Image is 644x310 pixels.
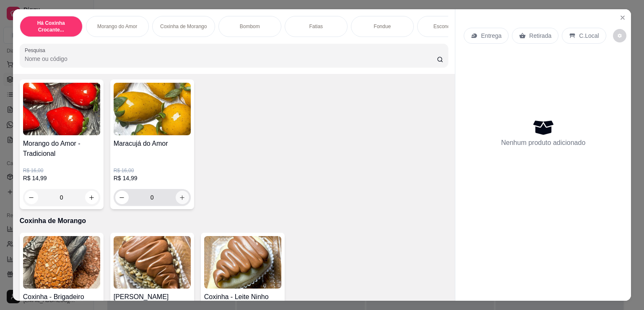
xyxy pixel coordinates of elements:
p: C.Local [579,32,599,40]
img: product-image [23,236,100,289]
button: Close [616,11,629,24]
p: R$ 14,99 [114,174,191,182]
p: R$ 16,00 [114,167,191,174]
p: R$ 14,99 [23,174,100,182]
p: Coxinha de Morango [160,23,207,30]
img: product-image [114,83,191,135]
p: Retirada [529,32,551,40]
button: decrease-product-quantity [25,191,38,204]
p: R$ 16,00 [23,167,100,174]
h4: Morango do Amor - Tradicional [23,139,100,159]
h4: [PERSON_NAME] [114,292,191,302]
p: Há Coxinha Crocante... [27,20,75,33]
img: product-image [114,236,191,289]
button: increase-product-quantity [85,191,99,204]
button: increase-product-quantity [176,191,189,204]
button: decrease-product-quantity [115,191,129,204]
img: product-image [204,236,281,289]
img: product-image [23,83,100,135]
p: Fondue [374,23,391,30]
p: Morango do Amor [97,23,137,30]
button: decrease-product-quantity [613,29,626,42]
p: Entrega [481,32,501,40]
h4: Maracujá do Amor [114,139,191,149]
p: Nenhum produto adicionado [501,138,585,148]
p: Escondidinho [434,23,464,30]
input: Pesquisa [25,55,437,63]
p: Bombom [240,23,260,30]
label: Pesquisa [25,47,48,54]
p: Coxinha de Morango [20,216,449,226]
p: Fatias [309,23,323,30]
